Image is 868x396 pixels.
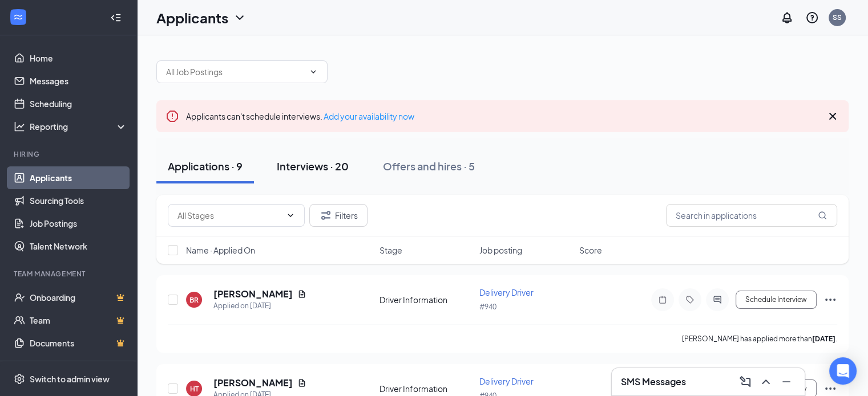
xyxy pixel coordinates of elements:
a: Sourcing Tools [30,189,127,212]
a: Talent Network [30,235,127,258]
svg: Minimize [780,375,793,389]
div: Applied on [DATE] [213,300,306,312]
div: Driver Information [380,294,473,305]
span: Name · Applied On [186,244,255,256]
svg: ChevronUp [759,375,773,389]
a: SurveysCrown [30,354,127,377]
div: Driver Information [380,383,473,394]
h5: [PERSON_NAME] [213,288,293,300]
button: Filter Filters [309,204,368,227]
svg: ChevronDown [286,211,295,220]
svg: Ellipses [823,382,837,395]
a: TeamCrown [30,309,127,332]
svg: ComposeMessage [738,375,752,389]
a: DocumentsCrown [30,332,127,354]
div: Reporting [30,121,128,132]
input: All Job Postings [166,66,304,78]
span: Stage [380,244,402,256]
div: Team Management [14,269,125,279]
a: Job Postings [30,212,127,235]
b: [DATE] [812,334,835,343]
a: OnboardingCrown [30,286,127,309]
div: HT [190,384,199,394]
h5: [PERSON_NAME] [213,377,293,389]
svg: WorkstreamLogo [13,11,24,23]
span: Job posting [479,244,522,256]
svg: Analysis [14,121,25,132]
input: Search in applications [666,204,837,227]
svg: ChevronDown [233,11,247,25]
span: Score [579,244,602,256]
svg: Ellipses [823,293,837,307]
p: [PERSON_NAME] has applied more than . [682,334,837,344]
div: Switch to admin view [30,373,110,385]
button: ChevronUp [757,373,775,391]
span: Applicants can't schedule interviews. [186,111,414,121]
div: Offers and hires · 5 [383,159,475,173]
svg: Collapse [110,12,122,23]
svg: QuestionInfo [805,11,819,25]
a: Applicants [30,166,127,189]
div: SS [833,13,842,22]
span: #940 [479,303,496,311]
a: Home [30,47,127,70]
span: Delivery Driver [479,376,534,386]
svg: Document [297,378,306,387]
svg: Tag [683,295,697,304]
svg: Error [165,109,179,123]
div: Open Intercom Messenger [829,357,857,385]
div: BR [189,295,199,305]
svg: ActiveChat [710,295,724,304]
button: Schedule Interview [736,291,817,309]
a: Add your availability now [324,111,414,121]
svg: Notifications [780,11,794,25]
svg: ChevronDown [309,67,318,76]
svg: MagnifyingGlass [818,211,827,220]
svg: Note [656,295,669,304]
div: Interviews · 20 [277,159,349,173]
svg: Document [297,289,306,299]
svg: Settings [14,373,25,385]
h3: SMS Messages [621,375,686,388]
button: Minimize [777,373,796,391]
h1: Applicants [156,8,228,27]
div: Hiring [14,149,125,159]
div: Applications · 9 [168,159,243,173]
input: All Stages [177,209,281,222]
a: Messages [30,70,127,92]
button: ComposeMessage [736,373,754,391]
svg: Filter [319,209,333,222]
svg: Cross [826,109,839,123]
span: Delivery Driver [479,287,534,297]
a: Scheduling [30,92,127,115]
